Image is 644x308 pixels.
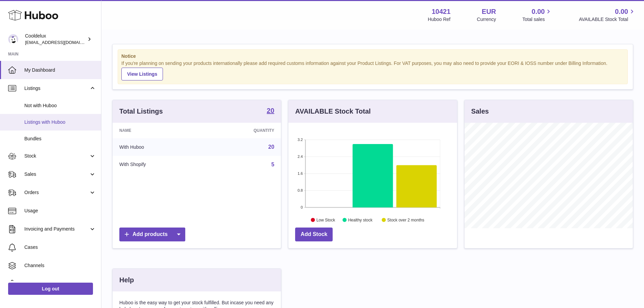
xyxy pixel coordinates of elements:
[24,171,89,177] span: Sales
[471,107,489,116] h3: Sales
[119,228,185,241] a: Add products
[24,85,89,92] span: Listings
[298,171,303,175] text: 1.6
[298,188,303,192] text: 0.8
[25,33,86,46] div: Cooldelux
[24,244,96,251] span: Cases
[348,217,373,222] text: Healthy stock
[8,34,18,44] img: internalAdmin-10421@internal.huboo.com
[113,138,204,156] td: With Huboo
[24,189,89,196] span: Orders
[522,16,552,23] span: Total sales
[477,16,496,23] div: Currency
[24,67,96,73] span: My Dashboard
[295,228,333,241] a: Add Stock
[316,217,335,222] text: Low Stock
[267,107,274,114] strong: 20
[267,107,274,115] a: 20
[24,153,89,159] span: Stock
[121,60,624,80] div: If you're planning on sending your products internationally please add required customs informati...
[579,16,636,23] span: AVAILABLE Stock Total
[522,7,552,23] a: 0.00 Total sales
[24,136,96,142] span: Bundles
[432,7,451,16] strong: 10421
[204,123,281,138] th: Quantity
[615,7,628,16] span: 0.00
[579,7,636,23] a: 0.00 AVAILABLE Stock Total
[387,217,424,222] text: Stock over 2 months
[301,205,303,209] text: 0
[24,208,96,214] span: Usage
[428,16,451,23] div: Huboo Ref
[121,68,163,80] a: View Listings
[532,7,545,16] span: 0.00
[298,138,303,142] text: 3.2
[298,155,303,159] text: 2.4
[268,144,275,150] a: 20
[119,107,163,116] h3: Total Listings
[482,7,496,16] strong: EUR
[24,262,96,269] span: Channels
[271,162,274,167] a: 5
[8,283,93,295] a: Log out
[25,40,99,45] span: [EMAIL_ADDRESS][DOMAIN_NAME]
[295,107,371,116] h3: AVAILABLE Stock Total
[24,102,96,109] span: Not with Huboo
[24,119,96,125] span: Listings with Huboo
[113,123,204,138] th: Name
[113,156,204,173] td: With Shopify
[24,226,89,232] span: Invoicing and Payments
[24,281,96,287] span: Settings
[119,276,134,285] h3: Help
[121,53,624,60] strong: Notice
